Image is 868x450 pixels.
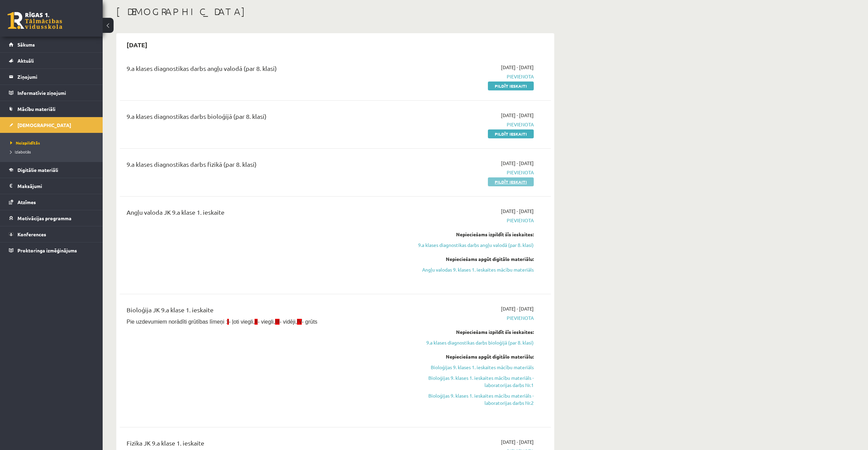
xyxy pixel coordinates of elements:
[405,231,534,238] div: Nepieciešams izpildīt šīs ieskaites:
[9,242,94,258] a: Proktoringa izmēģinājums
[127,160,394,172] div: 9.a klases diagnostikas darbs fizikā (par 8. klasi)
[9,85,94,101] a: Informatīvie ziņojumi
[405,339,534,346] a: 9.a klases diagnostikas darbs bioloģijā (par 8. klasi)
[17,122,71,128] span: [DEMOGRAPHIC_DATA]
[405,241,534,249] a: 9.a klases diagnostikas darbs angļu valodā (par 8. klasi)
[127,319,318,325] span: Pie uzdevumiem norādīti grūtības līmeņi : - ļoti viegli, - viegli, - vidēji, - grūts
[405,266,534,273] a: Angļu valodas 9. klases 1. ieskaites mācību materiāls
[10,149,96,155] a: Izlabotās
[120,37,154,53] h2: [DATE]
[17,41,35,48] span: Sākums
[17,199,36,205] span: Atzīmes
[9,69,94,85] a: Ziņojumi
[501,305,534,312] span: [DATE] - [DATE]
[17,247,77,253] span: Proktoringa izmēģinājums
[275,319,280,325] span: III
[488,82,534,90] a: Pildīt ieskaiti
[127,64,394,76] div: 9.a klases diagnostikas darbs angļu valodā (par 8. klasi)
[405,169,534,176] span: Pievienota
[17,167,58,173] span: Digitālie materiāli
[9,37,94,52] a: Sākums
[488,177,534,186] a: Pildīt ieskaiti
[17,58,34,64] span: Aktuāli
[10,140,96,146] a: Neizpildītās
[501,64,534,71] span: [DATE] - [DATE]
[9,53,94,68] a: Aktuāli
[9,101,94,117] a: Mācību materiāli
[405,217,534,224] span: Pievienota
[405,392,534,407] a: Bioloģijas 9. klases 1. ieskaites mācību materiāls - laboratorijas darbs Nr.2
[405,121,534,128] span: Pievienota
[405,314,534,322] span: Pievienota
[8,12,62,29] a: Rīgas 1. Tālmācības vidusskola
[17,69,94,85] legend: Ziņojumi
[405,364,534,371] a: Bioloģijas 9. klases 1. ieskaites mācību materiāls
[9,117,94,133] a: [DEMOGRAPHIC_DATA]
[10,140,40,146] span: Neizpildītās
[9,226,94,242] a: Konferences
[297,319,302,325] span: IV
[17,106,55,112] span: Mācību materiāli
[501,160,534,167] span: [DATE] - [DATE]
[17,231,46,237] span: Konferences
[127,305,394,318] div: Bioloģija JK 9.a klase 1. ieskaite
[227,319,229,325] span: I
[17,178,94,194] legend: Maksājumi
[10,149,31,154] span: Izlabotās
[405,73,534,80] span: Pievienota
[255,319,258,325] span: II
[501,112,534,119] span: [DATE] - [DATE]
[127,112,394,124] div: 9.a klases diagnostikas darbs bioloģijā (par 8. klasi)
[405,353,534,360] div: Nepieciešams apgūt digitālo materiālu:
[488,129,534,138] a: Pildīt ieskaiti
[405,255,534,263] div: Nepieciešams apgūt digitālo materiālu:
[9,162,94,178] a: Digitālie materiāli
[17,85,94,101] legend: Informatīvie ziņojumi
[405,374,534,389] a: Bioloģijas 9. klases 1. ieskaites mācību materiāls - laboratorijas darbs Nr.1
[9,194,94,210] a: Atzīmes
[127,208,394,220] div: Angļu valoda JK 9.a klase 1. ieskaite
[9,210,94,226] a: Motivācijas programma
[501,208,534,215] span: [DATE] - [DATE]
[116,6,554,17] h1: [DEMOGRAPHIC_DATA]
[405,328,534,336] div: Nepieciešams izpildīt šīs ieskaites:
[9,178,94,194] a: Maksājumi
[17,215,72,221] span: Motivācijas programma
[501,438,534,446] span: [DATE] - [DATE]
